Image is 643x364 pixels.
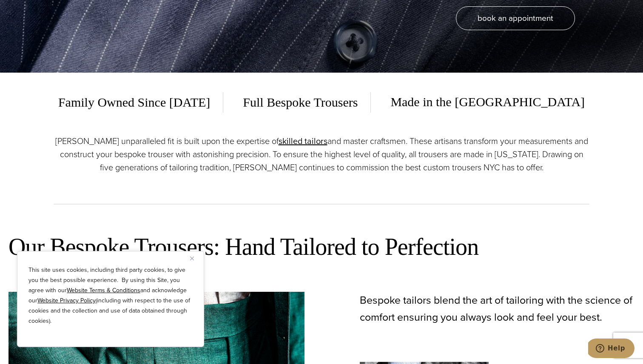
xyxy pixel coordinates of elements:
[37,296,96,305] a: Website Privacy Policy
[190,257,194,260] img: Close
[190,253,200,263] button: Close
[9,232,634,262] h2: Our Bespoke Trousers: Hand Tailored to Perfection
[456,6,575,30] a: book an appointment
[378,92,585,113] span: Made in the [GEOGRAPHIC_DATA]
[279,135,327,147] a: skilled tailors
[588,339,634,360] iframe: Opens a widget where you can chat to one of our agents
[230,92,371,113] span: Full Bespoke Trousers
[67,286,140,295] a: Website Terms & Conditions
[360,292,634,326] p: Bespoke tailors blend the art of tailoring with the science of comfort ensuring you always look a...
[58,92,223,113] span: Family Owned Since [DATE]
[54,135,589,174] p: [PERSON_NAME] unparalleled fit is built upon the expertise of and master craftsmen. These artisan...
[28,265,193,326] p: This site uses cookies, including third party cookies, to give you the best possible experience. ...
[478,12,553,24] span: book an appointment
